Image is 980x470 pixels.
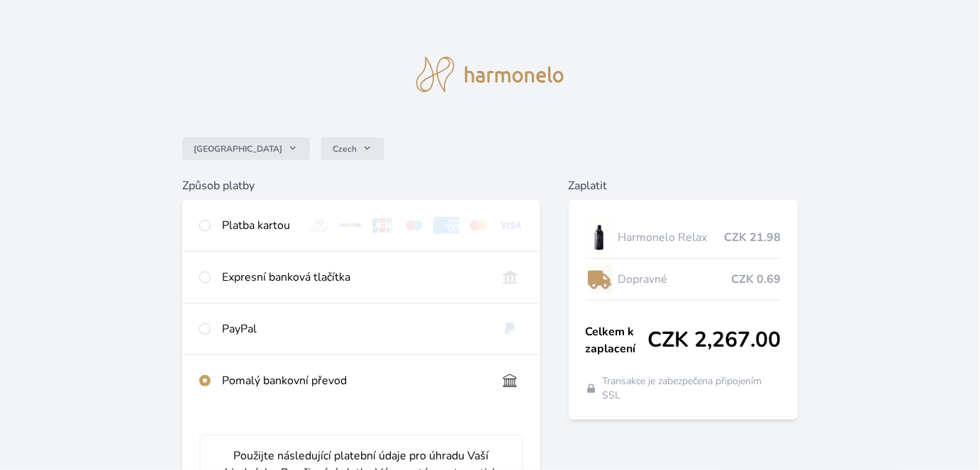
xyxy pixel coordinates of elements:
button: [GEOGRAPHIC_DATA] [182,138,310,160]
img: mc.svg [465,217,491,234]
img: visa.svg [497,217,523,234]
span: Celkem k zaplacení [586,323,647,357]
img: diners.svg [306,217,332,234]
h6: Zaplatit [569,177,798,194]
h6: Způsob platby [182,177,540,194]
span: [GEOGRAPHIC_DATA] [194,143,282,155]
span: CZK 21.98 [724,229,781,246]
img: CLEAN_RELAX_se_stinem_x-lo.jpg [586,220,613,255]
img: bankTransfer_IBAN.svg [497,372,523,389]
span: Harmonelo Relax [618,229,724,246]
div: Pomalý bankovní převod [222,372,486,389]
img: logo.svg [416,57,564,92]
div: Expresní banková tlačítka [222,269,486,286]
div: Platba kartou [222,217,294,234]
span: CZK 0.69 [731,271,781,288]
div: PayPal [222,320,486,337]
img: discover.svg [338,217,364,234]
span: Czech [333,143,357,155]
img: delivery-lo.png [586,262,613,297]
span: Transakce je zabezpečena připojením SSL [603,374,781,403]
img: onlineBanking_CZ.svg [497,269,523,286]
img: maestro.svg [401,217,428,234]
img: jcb.svg [369,217,396,234]
img: amex.svg [433,217,460,234]
span: CZK 2,267.00 [647,328,781,353]
span: Dopravné [618,271,731,288]
button: Czech [321,138,384,160]
img: paypal.svg [497,320,523,337]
